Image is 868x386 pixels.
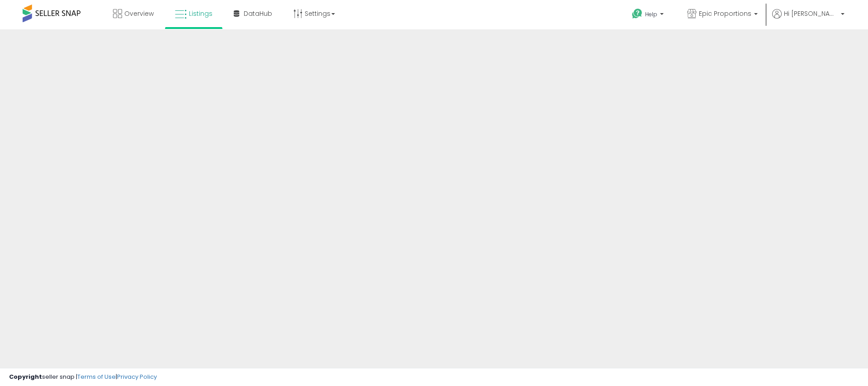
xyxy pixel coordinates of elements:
span: DataHub [244,9,272,18]
span: Overview [124,9,154,18]
i: Get Help [632,8,643,19]
span: Listings [189,9,212,18]
strong: Copyright [9,372,42,381]
span: Hi [PERSON_NAME] [784,9,838,18]
a: Privacy Policy [117,372,157,381]
span: Epic Proportions [699,9,751,18]
span: Help [645,10,657,18]
a: Help [625,1,673,29]
a: Terms of Use [77,372,116,381]
div: seller snap | | [9,373,157,381]
a: Hi [PERSON_NAME] [772,9,844,29]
